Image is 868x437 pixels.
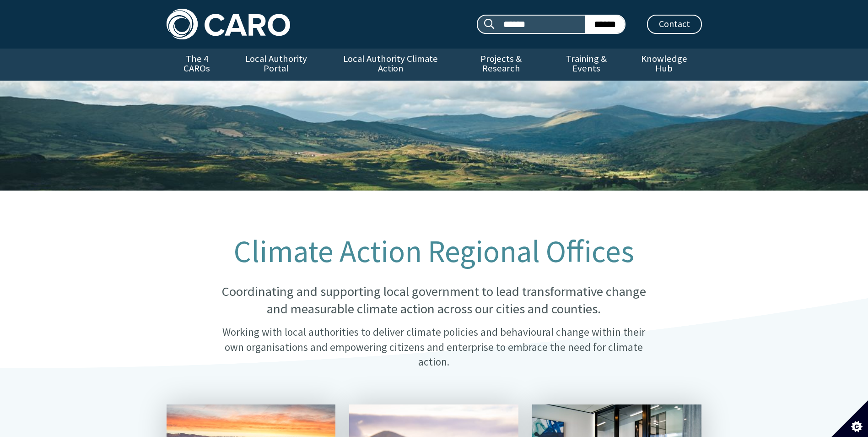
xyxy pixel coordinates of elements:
a: Local Authority Portal [227,49,325,81]
button: Set cookie preferences [831,400,868,437]
a: Training & Events [546,49,626,81]
a: Local Authority Climate Action [325,49,456,81]
p: Coordinating and supporting local government to lead transformative change and measurable climate... [212,283,656,317]
a: Knowledge Hub [626,49,701,81]
a: Projects & Research [456,49,546,81]
a: Contact [647,15,702,34]
p: Working with local authorities to deliver climate policies and behavioural change within their ow... [212,325,656,369]
a: The 4 CAROs [167,49,227,81]
img: Caro logo [167,9,290,39]
h1: Climate Action Regional Offices [212,235,656,268]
